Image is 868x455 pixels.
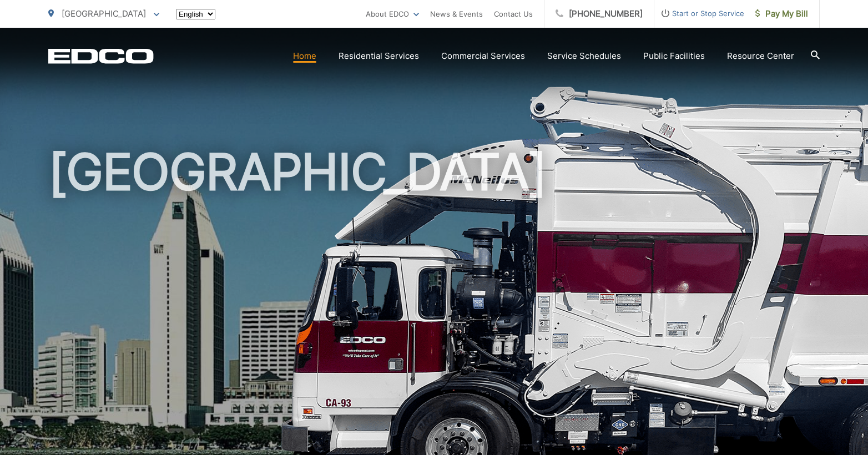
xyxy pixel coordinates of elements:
span: [GEOGRAPHIC_DATA] [62,8,146,19]
a: Service Schedules [547,49,621,63]
a: Home [293,49,316,63]
a: Commercial Services [441,49,525,63]
a: EDCD logo. Return to the homepage. [48,48,154,64]
a: Contact Us [494,7,533,21]
a: Public Facilities [643,49,705,63]
span: Pay My Bill [755,7,808,21]
a: Resource Center [727,49,794,63]
a: About EDCO [366,7,419,21]
a: News & Events [430,7,483,21]
select: Select a language [176,9,215,19]
a: Residential Services [339,49,419,63]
